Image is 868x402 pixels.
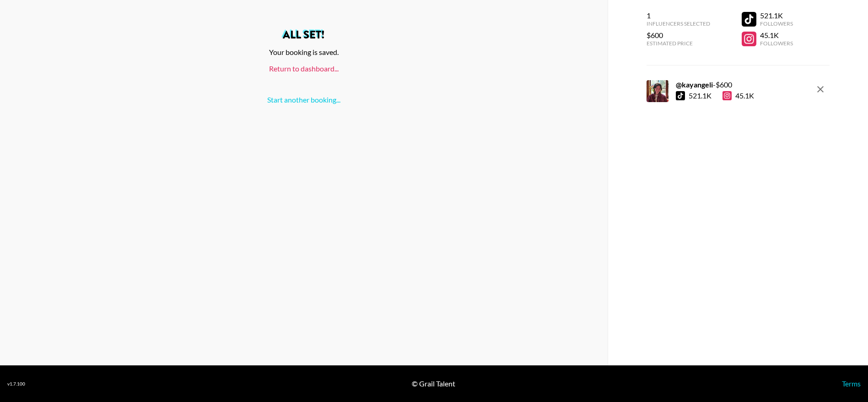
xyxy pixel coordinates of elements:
[647,40,710,47] div: Estimated Price
[811,80,830,98] button: remove
[7,29,600,40] h2: All set!
[647,31,710,40] div: $600
[760,20,793,27] div: Followers
[722,91,754,100] div: 45.1K
[647,11,710,20] div: 1
[689,91,712,100] div: 521.1K
[842,379,861,388] a: Terms
[269,64,339,73] a: Return to dashboard...
[760,11,793,20] div: 521.1K
[267,95,340,104] a: Start another booking...
[7,48,600,57] div: Your booking is saved.
[7,381,25,387] div: v 1.7.100
[647,20,710,27] div: Influencers Selected
[760,40,793,47] div: Followers
[676,80,754,89] div: - $ 600
[412,379,455,388] div: © Grail Talent
[676,80,713,89] strong: @ kayangeli
[760,31,793,40] div: 45.1K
